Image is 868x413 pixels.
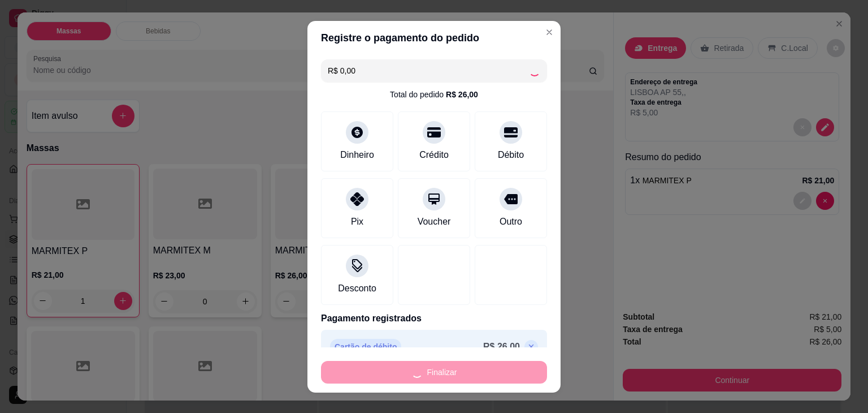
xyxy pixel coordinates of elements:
div: Débito [498,148,524,162]
div: Desconto [338,282,376,295]
div: Dinheiro [340,148,374,162]
p: Cartão de débito [330,339,401,355]
button: Close [540,23,558,41]
p: Pagamento registrados [321,312,547,325]
div: Total do pedido [390,89,478,100]
input: Ex.: hambúrguer de cordeiro [328,59,529,82]
p: R$ 26,00 [483,340,520,354]
div: Crédito [419,148,449,162]
header: Registre o pagamento do pedido [307,21,561,55]
div: Pix [351,215,363,229]
div: Outro [500,215,522,229]
div: R$ 26,00 [446,89,478,100]
div: Loading [529,65,540,76]
div: Voucher [418,215,451,229]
